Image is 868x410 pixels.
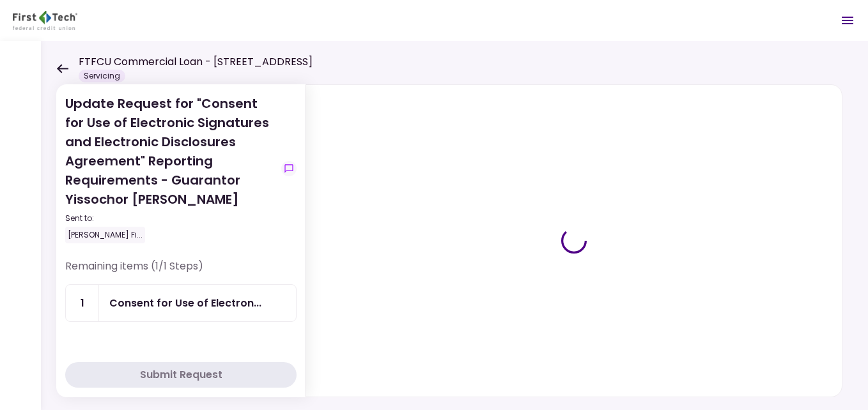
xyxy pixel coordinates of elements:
[65,284,297,322] a: 1Consent for Use of Electronic Signatures and Electronic Disclosures Agreement
[281,161,297,176] button: show-messages
[65,259,297,284] div: Remaining items (1/1 Steps)
[832,5,863,36] button: Open menu
[79,54,313,70] h1: FTFCU Commercial Loan - [STREET_ADDRESS]
[13,11,77,30] img: Partner icon
[109,295,261,311] div: Consent for Use of Electronic Signatures and Electronic Disclosures Agreement
[65,213,276,224] div: Sent to:
[79,70,125,82] div: Servicing
[140,367,222,383] div: Submit Request
[65,94,276,243] div: Update Request for "Consent for Use of Electronic Signatures and Electronic Disclosures Agreement...
[66,285,99,321] div: 1
[65,227,145,243] div: [PERSON_NAME] Fi...
[65,362,297,388] button: Submit Request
